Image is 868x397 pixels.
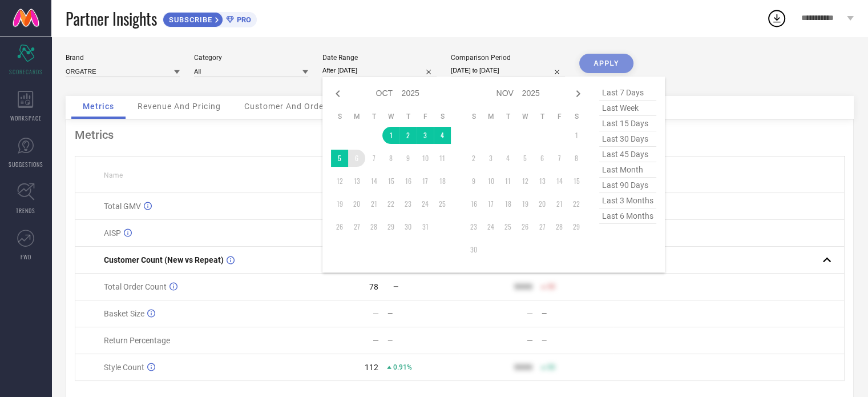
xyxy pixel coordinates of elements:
[331,195,348,212] td: Sun Oct 19 2025
[348,218,365,235] td: Mon Oct 27 2025
[365,218,382,235] td: Tue Oct 28 2025
[382,218,399,235] td: Wed Oct 29 2025
[499,173,516,190] td: Tue Nov 11 2025
[499,150,516,167] td: Tue Nov 04 2025
[163,15,215,24] span: SUBSCRIBE
[516,112,534,121] th: Wednesday
[104,171,123,179] span: Name
[31,66,40,75] img: tab_domain_overview_orange.svg
[331,87,345,101] div: Previous month
[322,65,437,77] input: Select date range
[399,195,417,212] td: Thu Oct 23 2025
[194,54,308,62] div: Category
[551,195,568,212] td: Fri Nov 21 2025
[373,336,379,345] div: —
[104,228,121,238] span: AISP
[387,336,459,344] div: —
[417,150,434,167] td: Fri Oct 10 2025
[32,18,56,27] div: v 4.0.25
[348,112,365,121] th: Monday
[373,309,379,318] div: —
[599,116,656,131] span: last 15 days
[465,150,482,167] td: Sun Nov 02 2025
[434,195,451,212] td: Sat Oct 25 2025
[465,218,482,235] td: Sun Nov 23 2025
[568,127,585,144] td: Sat Nov 01 2025
[542,310,613,318] div: —
[365,150,382,167] td: Tue Oct 07 2025
[551,173,568,190] td: Fri Nov 14 2025
[138,102,221,111] span: Revenue And Pricing
[9,67,43,76] span: SCORECARDS
[542,336,613,344] div: —
[568,112,585,121] th: Saturday
[568,173,585,190] td: Sat Nov 15 2025
[234,15,251,24] span: PRO
[434,127,451,144] td: Sat Oct 04 2025
[534,218,551,235] td: Thu Nov 27 2025
[43,67,102,75] div: Domain Overview
[571,87,585,101] div: Next month
[434,173,451,190] td: Sat Oct 18 2025
[434,150,451,167] td: Sat Oct 11 2025
[482,173,499,190] td: Mon Nov 10 2025
[348,195,365,212] td: Mon Oct 20 2025
[499,195,516,212] td: Tue Nov 18 2025
[18,18,27,27] img: logo_orange.svg
[482,218,499,235] td: Mon Nov 24 2025
[10,114,42,122] span: WORKSPACE
[516,150,534,167] td: Wed Nov 05 2025
[399,112,417,121] th: Thursday
[599,101,656,116] span: last week
[365,363,378,372] div: 112
[534,195,551,212] td: Thu Nov 20 2025
[21,252,31,261] span: FWD
[382,127,399,144] td: Wed Oct 01 2025
[568,195,585,212] td: Sat Nov 22 2025
[482,195,499,212] td: Mon Nov 17 2025
[126,67,192,75] div: Keywords by Traffic
[417,112,434,121] th: Friday
[393,283,398,291] span: —
[534,173,551,190] td: Thu Nov 13 2025
[9,160,43,169] span: SUGGESTIONS
[244,102,332,111] span: Customer And Orders
[516,218,534,235] td: Wed Nov 26 2025
[516,195,534,212] td: Wed Nov 19 2025
[104,282,167,291] span: Total Order Count
[66,54,180,62] div: Brand
[434,112,451,121] th: Saturday
[382,150,399,167] td: Wed Oct 08 2025
[16,206,35,215] span: TRENDS
[417,218,434,235] td: Fri Oct 31 2025
[451,65,565,77] input: Select comparison period
[551,218,568,235] td: Fri Nov 28 2025
[547,363,555,371] span: 50
[417,173,434,190] td: Fri Oct 17 2025
[66,7,157,30] span: Partner Insights
[766,8,787,29] div: Open download list
[104,309,144,318] span: Basket Size
[599,178,656,193] span: last 90 days
[417,127,434,144] td: Fri Oct 03 2025
[599,162,656,178] span: last month
[163,9,257,27] a: SUBSCRIBEPRO
[499,112,516,121] th: Tuesday
[348,150,365,167] td: Mon Oct 06 2025
[365,173,382,190] td: Tue Oct 14 2025
[393,363,412,371] span: 0.91%
[527,336,533,345] div: —
[387,310,459,318] div: —
[114,66,123,75] img: tab_keywords_by_traffic_grey.svg
[331,112,348,121] th: Sunday
[482,150,499,167] td: Mon Nov 03 2025
[322,54,437,62] div: Date Range
[599,147,656,162] span: last 45 days
[465,195,482,212] td: Sun Nov 16 2025
[83,102,114,111] span: Metrics
[104,202,141,211] span: Total GMV
[516,173,534,190] td: Wed Nov 12 2025
[399,173,417,190] td: Thu Oct 16 2025
[369,282,378,291] div: 78
[331,173,348,190] td: Sun Oct 12 2025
